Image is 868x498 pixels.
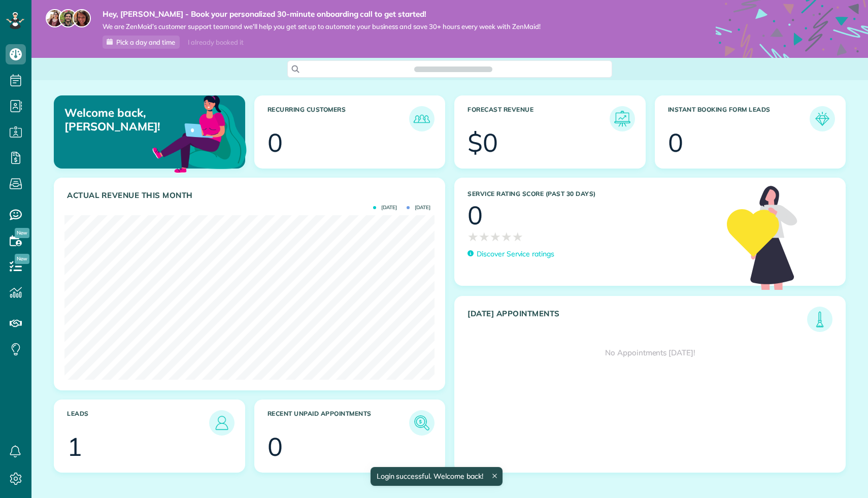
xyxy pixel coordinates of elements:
h3: Actual Revenue this month [67,191,435,200]
div: 0 [468,203,483,228]
h3: Service Rating score (past 30 days) [468,190,717,197]
img: icon_todays_appointments-901f7ab196bb0bea1936b74009e4eb5ffbc2d2711fa7634e0d609ed5ef32b18b.png [810,309,830,329]
p: Welcome back, [PERSON_NAME]! [64,106,183,133]
h3: Recent unpaid appointments [268,410,410,436]
img: icon_recurring_customers-cf858462ba22bcd05b5a5880d41d6543d210077de5bb9ebc9590e49fd87d84ed.png [412,109,432,129]
img: icon_forecast_revenue-8c13a41c7ed35a8dcfafea3cbb826a0462acb37728057bba2d056411b612bbbe.png [612,109,632,129]
span: ★ [490,228,501,246]
div: 0 [268,130,283,155]
span: New [15,254,29,264]
img: dashboard_welcome-42a62b7d889689a78055ac9021e634bf52bae3f8056760290aed330b23ab8690.png [150,84,249,182]
span: ★ [479,228,490,246]
img: icon_leads-1bed01f49abd5b7fead27621c3d59655bb73ed531f8eeb49469d10e621d6b896.png [212,413,232,433]
h3: Instant Booking Form Leads [668,106,810,131]
img: icon_form_leads-04211a6a04a5b2264e4ee56bc0799ec3eb69b7e499cbb523a139df1d13a81ae0.png [812,109,832,129]
div: 0 [668,130,683,155]
span: Pick a day and time [116,38,175,46]
span: We are ZenMaid’s customer support team and we’ll help you get set up to automate your business an... [103,22,541,31]
span: [DATE] [373,205,397,210]
span: [DATE] [407,205,430,210]
div: Login successful. Welcome back! [370,467,502,486]
h3: Recurring Customers [268,106,410,131]
h3: [DATE] Appointments [468,309,807,332]
span: ★ [512,228,523,246]
span: ★ [468,228,479,246]
div: 0 [268,434,283,459]
h3: Forecast Revenue [468,106,610,131]
div: $0 [468,130,498,155]
span: ★ [501,228,512,246]
h3: Leads [67,410,209,436]
span: Search ZenMaid… [424,64,482,74]
span: New [15,228,29,238]
img: jorge-587dff0eeaa6aab1f244e6dc62b8924c3b6ad411094392a53c71c6c4a576187d.jpg [59,9,77,27]
img: maria-72a9807cf96188c08ef61303f053569d2e2a8a1cde33d635c8a3ac13582a053d.jpg [46,9,64,27]
div: No Appointments [DATE]! [455,332,845,374]
p: Discover Service ratings [477,249,554,259]
a: Discover Service ratings [468,249,554,259]
div: I already booked it [182,36,249,49]
img: icon_unpaid_appointments-47b8ce3997adf2238b356f14209ab4cced10bd1f174958f3ca8f1d0dd7fffeee.png [412,413,432,433]
a: Pick a day and time [103,36,180,49]
div: 1 [67,434,82,459]
strong: Hey, [PERSON_NAME] - Book your personalized 30-minute onboarding call to get started! [103,9,541,19]
img: michelle-19f622bdf1676172e81f8f8fba1fb50e276960ebfe0243fe18214015130c80e4.jpg [73,9,91,27]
